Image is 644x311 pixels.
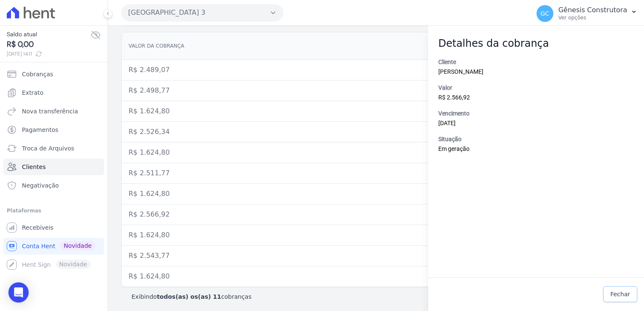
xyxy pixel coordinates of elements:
span: R$ 2.566,92 [438,94,470,101]
a: Cobranças [3,66,104,83]
span: Pagamentos [22,126,58,134]
span: Saldo atual [7,30,91,39]
span: Troca de Arquivos [22,144,74,153]
td: R$ 1.624,80 [122,101,461,122]
a: Recebíveis [3,219,104,236]
span: Cobranças [22,70,53,78]
label: Cliente [438,58,634,67]
span: GC [540,11,549,16]
p: Gênesis Construtora [558,6,627,14]
button: [GEOGRAPHIC_DATA] 3 [121,4,283,21]
td: R$ 1.624,80 [122,184,461,204]
h2: Detalhes da cobrança [438,36,634,51]
div: Open Intercom Messenger [8,282,29,303]
td: R$ 2.489,07 [122,60,461,80]
span: Nova transferência [22,107,78,115]
a: Troca de Arquivos [3,140,104,157]
nav: Sidebar [7,66,101,273]
span: Novidade [60,241,95,250]
span: Em geração [438,145,470,152]
th: Valor da cobrança [122,32,461,60]
td: R$ 1.624,80 [122,142,461,163]
a: Extrato [3,84,104,101]
span: Fechar [610,290,630,298]
span: Negativação [22,181,59,190]
p: Ver opções [558,14,627,21]
a: Negativação [3,177,104,194]
td: R$ 1.624,80 [122,266,461,287]
span: [PERSON_NAME] [438,68,483,75]
span: Clientes [22,163,46,171]
div: Plataformas [7,206,101,216]
label: Situação [438,135,634,144]
button: GC Gênesis Construtora Ver opções [530,2,644,25]
a: Conta Hent Novidade [3,238,104,255]
td: R$ 2.498,77 [122,80,461,101]
a: Nova transferência [3,103,104,120]
td: R$ 1.624,80 [122,225,461,246]
span: Recebíveis [22,223,54,232]
td: R$ 2.543,77 [122,246,461,266]
a: Pagamentos [3,121,104,138]
span: [DATE] [438,120,456,126]
span: R$ 0,00 [7,39,91,50]
a: Clientes [3,158,104,175]
label: Valor [438,83,634,92]
td: R$ 2.526,34 [122,122,461,142]
span: [DATE] 14:11 [7,50,91,58]
b: todos(as) os(as) 11 [157,293,221,300]
td: R$ 2.511,77 [122,163,461,184]
span: Conta Hent [22,242,55,250]
td: R$ 2.566,92 [122,204,461,225]
p: Exibindo cobranças [131,292,252,301]
label: Vencimento [438,109,634,118]
span: Extrato [22,88,43,97]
